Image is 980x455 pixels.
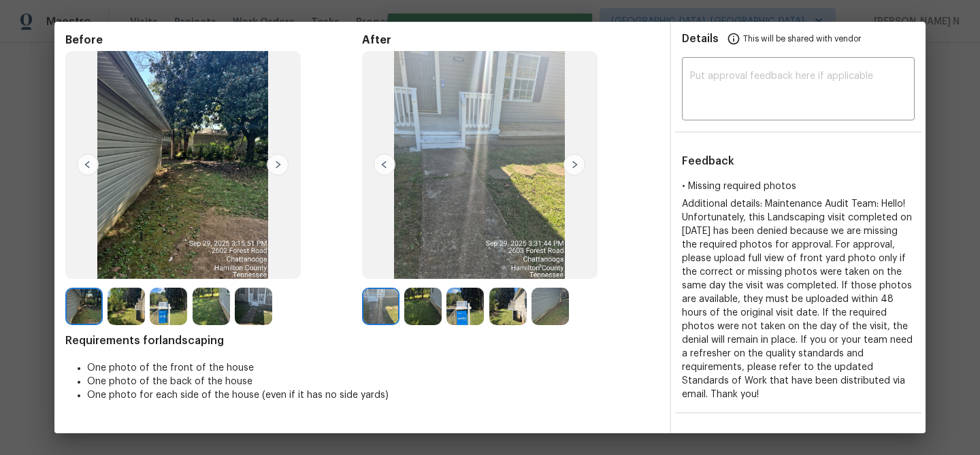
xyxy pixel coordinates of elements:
[87,375,659,388] li: One photo of the back of the house
[77,154,99,175] img: left-chevron-button-url
[65,33,362,47] span: Before
[362,33,659,47] span: After
[743,22,861,55] span: This will be shared with vendor
[682,199,913,399] span: Additional details: Maintenance Audit Team: Hello! Unfortunately, this Landscaping visit complete...
[65,334,659,348] span: Requirements for landscaping
[682,156,734,167] span: Feedback
[87,388,659,402] li: One photo for each side of the house (even if it has no side yards)
[682,22,719,55] span: Details
[87,361,659,375] li: One photo of the front of the house
[682,182,796,191] span: • Missing required photos
[374,154,395,175] img: left-chevron-button-url
[267,154,289,175] img: right-chevron-button-url
[563,154,585,175] img: right-chevron-button-url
